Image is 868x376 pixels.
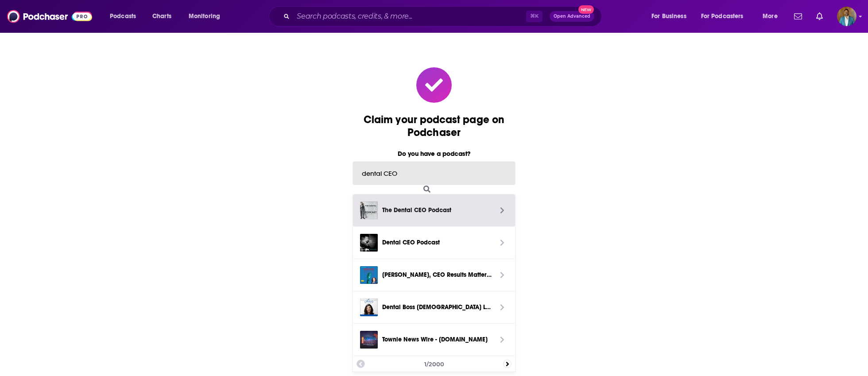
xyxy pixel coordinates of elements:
[360,234,378,252] img: Dental CEO Podcast
[360,331,378,349] img: Townie News Wire - Dentaltown.com
[578,5,594,14] span: New
[353,113,515,139] div: Claim your podcast page on Podchaser
[182,9,232,23] button: open menu
[554,14,590,19] span: Open Advanced
[382,302,492,312] span: Dental Boss [DEMOGRAPHIC_DATA] Leadership Academy Podcast
[353,227,515,259] a: Dental CEO PodcastDental CEO Podcast
[526,11,542,22] span: ⌘ K
[382,270,492,280] span: [PERSON_NAME], CEO Results Matter Dental Marketing "aka" 5 Star Smiles
[382,335,492,345] span: Townie News Wire - [DOMAIN_NAME]
[651,10,686,23] span: For Business
[701,10,744,23] span: For Podcasters
[360,298,378,316] img: Dental Boss Lady Leadership Academy Podcast
[293,9,526,23] input: Search podcasts, credits, & more...
[104,9,147,23] button: open menu
[424,360,444,368] div: 1 / 2000
[645,9,697,23] button: open menu
[837,7,856,26] span: Logged in as smortier42491
[382,205,492,215] span: The Dental CEO Podcast
[353,148,515,159] label: Do you have a podcast?
[837,7,856,26] button: Show profile menu
[110,10,136,23] span: Podcasts
[353,194,515,227] a: The Dental CEO PodcastThe Dental CEO Podcast
[695,9,756,23] button: open menu
[353,259,515,291] a: Wendy Susan Richmond, CEO Results Matter Dental Marketing "aka" 5 Star Smiles[PERSON_NAME], CEO R...
[382,238,492,248] span: Dental CEO Podcast
[837,7,856,26] img: User Profile
[790,9,806,24] a: Show notifications dropdown
[550,11,594,22] button: Open AdvancedNew
[763,10,778,23] span: More
[353,161,515,185] input: Search...
[813,9,826,24] a: Show notifications dropdown
[147,9,177,23] a: Charts
[277,6,610,27] div: Search podcasts, credits, & more...
[7,8,92,25] img: Podchaser - Follow, Share and Rate Podcasts
[756,9,789,23] button: open menu
[189,10,220,23] span: Monitoring
[353,324,515,356] a: Townie News Wire - Dentaltown.comTownie News Wire - [DOMAIN_NAME]
[152,10,171,23] span: Charts
[360,266,378,284] img: Wendy Susan Richmond, CEO Results Matter Dental Marketing "aka" 5 Star Smiles
[360,202,378,219] img: The Dental CEO Podcast
[353,291,515,324] a: Dental Boss Lady Leadership Academy PodcastDental Boss [DEMOGRAPHIC_DATA] Leadership Academy Podcast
